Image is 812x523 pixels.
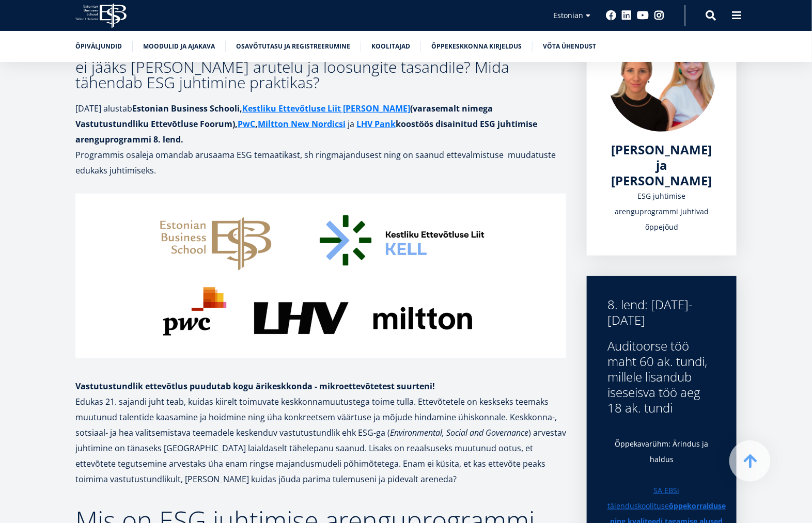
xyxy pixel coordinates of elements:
[606,10,616,21] a: Facebook
[637,10,649,21] a: Youtube
[75,381,435,392] strong: Vastutustundlik ettevõtlus puudutab kogu ärikeskkonda - mikroettevõtetest suurteni!
[543,41,596,52] a: Võta ühendust
[607,23,716,132] img: Kristiina Esop ja Merili Vares foto
[75,194,566,358] img: EBS-esg-juhtimise-arenguprogramm-8-lend-pilt
[235,118,348,130] strong: , ,
[75,101,566,147] p: [DATE] alustab ja
[607,436,716,467] p: Õppekavarühm: Ärindus ja haldus
[607,338,716,416] div: Auditoorse töö maht 60 ak. tundi, millele lisandub iseseisva töö aeg 18 ak. tundi
[431,41,522,52] a: Õppekeskkonna kirjeldus
[356,116,396,132] a: LHV Pank
[607,142,716,188] a: [PERSON_NAME] ja [PERSON_NAME]
[621,10,632,21] a: Linkedin
[75,147,566,178] p: Programmis osaleja omandab arusaama ESG temaatikast, sh ringmajandusest ning on saanud ettevalmis...
[236,41,350,52] a: Osavõtutasu ja registreerumine
[607,297,716,328] div: 8. lend: [DATE]-[DATE]
[75,44,566,90] h3: Kuidas teha nii, et [PERSON_NAME] jätkusuutlik mõtteviis ettevõtetes ei jääks [PERSON_NAME] arute...
[143,41,215,52] a: Moodulid ja ajakava
[390,427,528,438] em: Environmental, Social and Governance
[258,116,346,132] a: Miltton New Nordicsi
[75,41,122,52] a: Õpiväljundid
[607,188,716,235] div: ESG juhtimise arenguprogrammi juhtivad õppejõud
[238,116,255,132] a: PwC
[75,394,566,487] p: Edukas 21. sajandi juht teab, kuidas kiirelt toimuvate keskkonnamuutustega toime tulla. Ettevõtet...
[75,103,493,130] strong: Estonian Business Schooli, (varasemalt nimega Vastutustundliku Ettevõtluse Foorum)
[612,141,712,189] span: [PERSON_NAME] ja [PERSON_NAME]
[654,10,664,21] a: Instagram
[371,41,410,52] a: Koolitajad
[242,101,410,116] a: Kestliku Ettevõtluse Liit [PERSON_NAME]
